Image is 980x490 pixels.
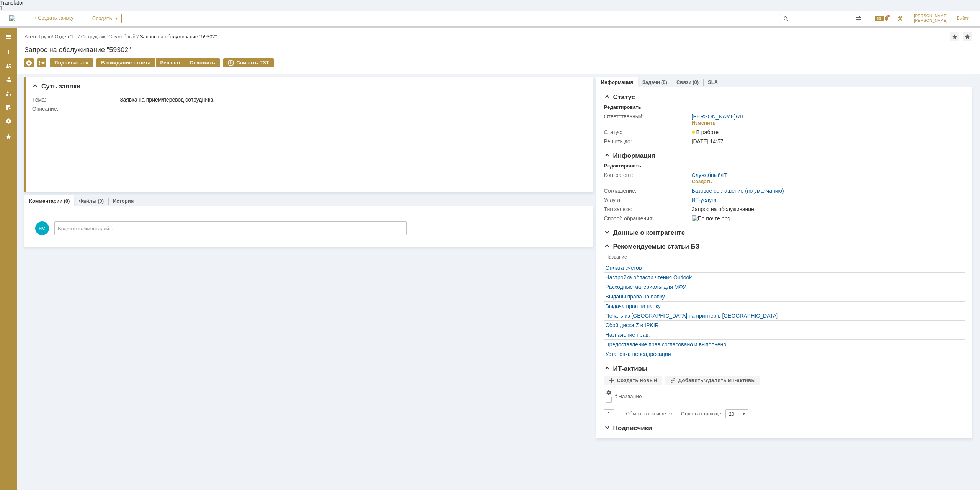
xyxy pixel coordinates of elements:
[79,198,96,204] a: Файлы
[606,265,959,271] a: Оплата счетов
[2,87,15,100] a: Мои заявки
[83,14,122,23] div: Создать
[604,113,690,120] div: Ответственный:
[604,93,635,101] span: Статус
[606,322,959,328] a: Сбой диска Z в IPKIR
[24,34,52,39] a: Атекс Групп
[604,129,690,135] div: Статус:
[604,104,641,110] div: Редактировать
[692,138,724,144] span: [DATE] 14:57
[604,197,690,203] div: Услуга:
[676,79,691,85] a: Связи
[669,409,672,418] div: 0
[692,188,784,194] a: Базовое соглашение (по умолчанию)
[55,34,78,39] a: Отдел "IT"
[661,79,667,85] div: (0)
[619,393,642,399] div: Название
[64,198,70,204] div: (0)
[24,46,972,54] div: Запрос на обслуживание "59302"
[606,390,612,396] span: Настройки
[98,198,104,204] div: (0)
[604,229,685,236] span: Данные о контрагенте
[963,32,972,41] div: Сделать домашней страницей
[9,15,15,21] img: logo
[29,198,63,204] a: Комментарии
[626,411,667,416] span: Объектов в списке:
[692,179,712,185] div: Создать
[606,313,959,319] a: Печать из [GEOGRAPHIC_DATA] на принтер в [GEOGRAPHIC_DATA]
[604,188,690,194] div: Соглашение:
[604,138,690,144] div: Решить до:
[606,303,959,309] a: Выдача прав на папку
[914,18,948,23] span: [PERSON_NAME]
[55,34,81,39] div: /
[604,163,641,169] div: Редактировать
[737,113,745,120] a: ИТ
[35,221,49,235] span: ЯС
[81,34,137,39] a: Сотрудник "Служебный"
[29,11,78,26] a: + Создать заявку
[2,60,15,72] a: Заявки на командах
[32,97,118,103] div: Тема:
[604,243,700,250] span: Рекомендуемые статьи БЗ
[113,198,134,204] a: История
[2,101,15,113] a: Мои согласования
[32,106,581,112] div: Описание:
[692,129,719,135] span: В работе
[950,32,959,41] div: Добавить в избранное
[909,11,952,26] a: [PERSON_NAME][PERSON_NAME]
[692,215,730,221] img: По почте.png
[604,424,652,432] span: Подписчики
[692,206,960,212] div: Запрос на обслуживание
[693,79,699,85] div: (0)
[24,34,55,39] div: /
[140,34,217,39] div: Запрос на обслуживание "59302"
[692,172,727,178] div: /
[692,197,717,203] a: ИТ-услуга
[855,14,863,21] span: Расширенный поиск
[722,172,727,178] a: IT
[613,388,961,406] th: Название
[604,172,690,178] div: Контрагент:
[708,79,718,85] a: SLA
[9,15,15,21] a: Перейти на домашнюю страницу
[24,58,34,67] div: Удалить
[606,332,959,338] a: Назначение прав.
[692,120,716,126] div: Изменить
[120,97,580,103] div: Заявка на прием/перевод сотрудника
[2,46,15,58] a: Создать заявку
[32,83,80,90] span: Суть заявки
[895,14,905,23] a: Перейти в интерфейс администратора
[692,113,736,120] a: [PERSON_NAME]
[606,351,959,357] a: Установка переадресации
[606,341,959,347] a: Предоставление прав согласовано и выполнено.
[914,14,948,18] span: [PERSON_NAME]
[692,172,721,178] a: Служебный
[604,215,690,221] div: Способ обращения:
[868,11,891,26] div: Открыть панель уведомлений
[642,79,660,85] a: Задачи
[606,293,959,300] a: Выданы права на папку
[2,74,15,86] a: Заявки в моей ответственности
[81,34,140,39] div: /
[601,79,633,85] a: Информация
[606,284,959,290] a: Расходные материалы для МФУ
[952,11,974,26] a: Выйти
[604,152,655,159] span: Информация
[692,113,745,120] div: /
[2,115,15,127] a: Настройки
[37,58,46,67] div: Работа с массовостью
[604,206,690,212] div: Тип заявки:
[875,16,884,21] span: 99
[606,274,959,280] a: Настройка области чтения Outlook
